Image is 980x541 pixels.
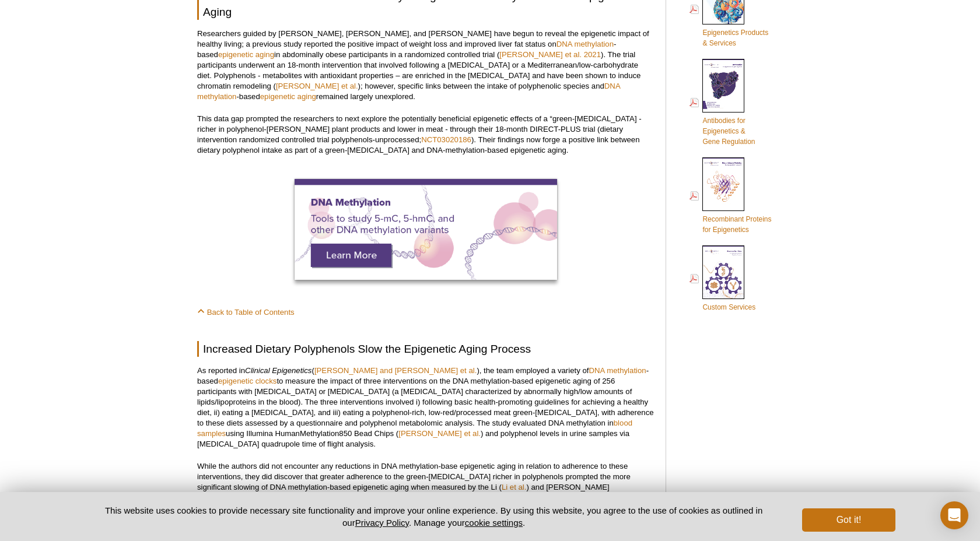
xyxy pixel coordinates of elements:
a: epigenetic clocks [218,377,276,385]
img: Custom_Services_cover [702,245,744,299]
img: Abs_epi_2015_cover_web_70x200 [702,59,744,113]
a: Privacy Policy [355,518,409,528]
a: DNA methylation [556,40,614,48]
a: DNA methylation [589,366,646,375]
p: Researchers guided by [PERSON_NAME], [PERSON_NAME], and [PERSON_NAME] have begun to reveal the ep... [197,29,654,102]
a: Recombinant Proteinsfor Epigenetics [689,156,771,236]
a: Li et al. [502,483,527,491]
span: Custom Services [702,303,755,311]
a: [PERSON_NAME] et al. 2021 [499,50,601,59]
a: DNA methylation [197,82,620,101]
p: This data gap prompted the researchers to next explore the potentially beneficial epigenetic effe... [197,114,654,156]
a: [PERSON_NAME] et al. [276,82,358,90]
a: epigenetic aging [260,92,316,101]
span: Epigenetics Products & Services [702,29,768,47]
em: Clinical Epigenetics [245,366,311,375]
div: Open Intercom Messenger [940,501,968,529]
button: Got it! [802,508,895,532]
a: Custom Services [689,244,755,314]
p: This website uses cookies to provide necessary site functionality and improve your online experie... [85,504,783,529]
span: Antibodies for Epigenetics & Gene Regulation [702,117,755,146]
a: Antibodies forEpigenetics &Gene Regulation [689,58,755,148]
a: Back to Table of Contents [197,308,295,317]
a: NCT03020186 [421,135,471,144]
p: As reported in ( ), the team employed a variety of -based to measure the impact of three interven... [197,366,654,449]
img: Active Motif DNA Methylation [295,179,557,280]
h2: Increased Dietary Polyphenols Slow the Epigenetic Aging Process [197,341,654,357]
a: [PERSON_NAME] et al. [398,429,481,438]
button: cookie settings [465,518,523,528]
img: Rec_prots_140604_cover_web_70x200 [702,157,744,211]
span: Recombinant Proteins for Epigenetics [702,215,771,234]
a: epigenetic aging [218,50,274,59]
a: [PERSON_NAME] and [PERSON_NAME] et al. [314,366,477,375]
